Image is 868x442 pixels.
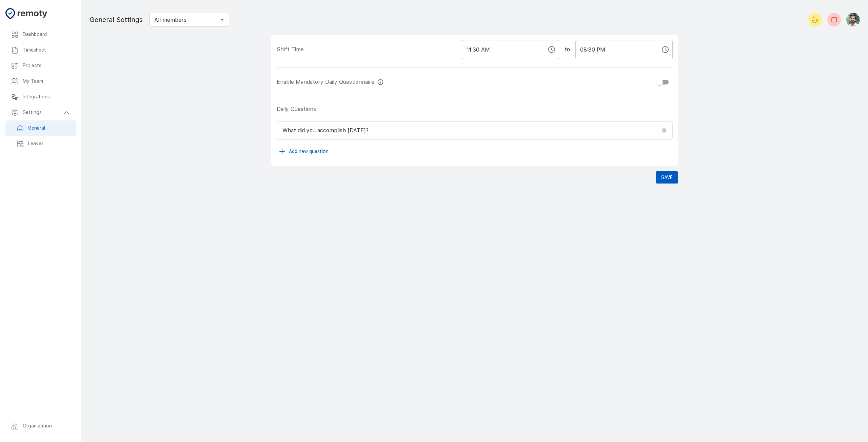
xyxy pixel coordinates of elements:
[377,78,384,86] svg: When enabled, Remoty makes it mandatory to answer daily questionnaire at check-in or check-out.
[545,43,558,56] button: Choose time, selected time is 11:30 AM
[5,105,76,120] div: Settings
[90,14,143,25] h1: General Settings
[277,78,574,86] p: Enable Mandatory Daily Questionnaire
[28,124,71,132] h6: General
[656,171,678,184] button: Save
[23,78,71,85] h6: My Team
[575,40,656,59] input: hh:mm (a|p)m
[277,145,331,158] button: Add new question
[808,13,822,26] button: Start your break
[277,45,343,54] p: Shift Time
[23,46,71,54] h6: Timesheet
[5,27,76,42] div: Dashboard
[846,13,860,26] img: Muhammed Afsal Villan
[277,105,673,113] p: Daily Questions
[827,13,841,26] button: Check-out
[658,43,672,56] button: Choose time, selected time is 8:30 PM
[559,45,575,54] p: to
[5,418,76,434] div: Organization
[462,40,542,59] input: hh:mm (a|p)m
[23,109,62,116] h6: Settings
[844,10,860,29] button: Muhammed Afsal Villan
[23,62,71,70] h6: Projects
[5,136,76,152] div: Leaves
[277,121,673,140] div: What did you accomplish [DATE]?
[217,15,227,24] button: Open
[5,58,76,74] div: Projects
[23,422,71,430] h6: Organization
[28,140,71,148] h6: Leaves
[23,31,71,38] h6: Dashboard
[5,89,76,105] div: Integrations
[5,42,76,58] div: Timesheet
[23,93,71,101] h6: Integrations
[5,74,76,89] div: My Team
[5,120,76,136] div: General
